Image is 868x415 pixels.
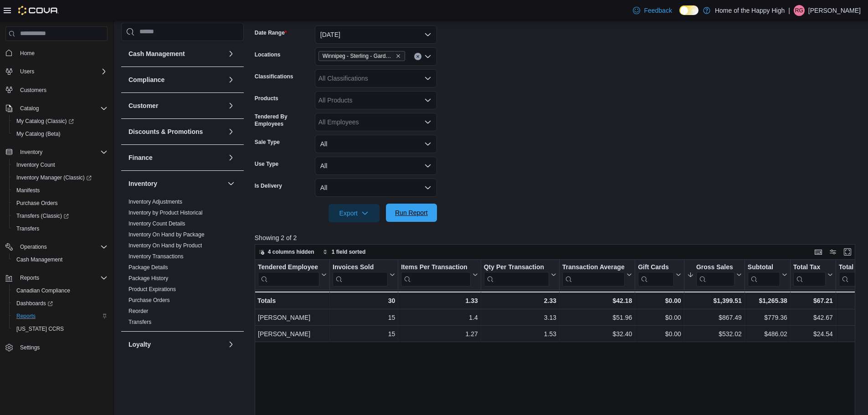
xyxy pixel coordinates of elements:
[255,182,282,190] label: Is Delivery
[687,328,742,339] div: $532.02
[813,246,824,257] button: Keyboard shortcuts
[788,5,790,16] p: |
[484,263,549,286] div: Qty Per Transaction
[128,319,151,325] a: Transfers
[333,328,395,339] div: 15
[9,184,111,197] button: Manifests
[128,286,176,293] span: Product Expirations
[16,287,70,294] span: Canadian Compliance
[793,328,833,339] div: $24.54
[128,199,182,205] a: Inventory Adjustments
[128,264,168,271] a: Package Details
[128,179,157,188] h3: Inventory
[13,172,95,183] a: Inventory Manager (Classic)
[638,263,681,286] button: Gift Cards
[128,253,184,260] span: Inventory Transactions
[793,295,833,306] div: $67.21
[319,246,370,257] button: 1 field sorted
[13,159,59,170] a: Inventory Count
[255,160,278,168] label: Use Type
[13,311,108,322] span: Reports
[226,339,236,350] button: Loyalty
[255,246,318,257] button: 4 columns hidden
[9,128,111,140] button: My Catalog (Beta)
[2,146,111,159] button: Inventory
[128,264,168,271] span: Package Details
[16,200,58,207] span: Purchase Orders
[484,328,556,339] div: 1.53
[16,342,108,353] span: Settings
[258,328,327,339] div: [PERSON_NAME]
[696,263,734,272] div: Gross Sales
[128,153,224,162] button: Finance
[638,295,681,306] div: $0.00
[128,318,151,326] span: Transfers
[748,295,787,306] div: $1,265.38
[332,248,366,256] span: 1 field sorted
[13,128,64,139] a: My Catalog (Beta)
[748,312,787,323] div: $779.36
[748,263,780,286] div: Subtotal
[16,66,38,77] button: Users
[13,116,77,127] a: My Catalog (Classic)
[9,210,111,222] a: Transfers (Classic)
[128,275,168,282] span: Package History
[13,285,108,296] span: Canadian Compliance
[13,298,108,309] span: Dashboards
[562,263,625,286] div: Transaction Average
[20,68,34,75] span: Users
[128,220,185,227] span: Inventory Count Details
[255,51,281,58] label: Locations
[9,115,111,128] a: My Catalog (Classic)
[9,171,111,184] a: Inventory Manager (Classic)
[13,128,108,139] span: My Catalog (Beta)
[13,198,108,209] span: Purchase Orders
[128,101,158,110] h3: Customer
[395,53,401,59] button: Remove Winnipeg - Sterling - Garden Variety from selection in this group
[128,253,184,260] a: Inventory Transactions
[128,127,224,136] button: Discounts & Promotions
[9,323,111,335] button: [US_STATE] CCRS
[20,274,39,282] span: Reports
[20,243,47,251] span: Operations
[16,147,46,158] button: Inventory
[562,295,632,306] div: $42.18
[638,328,681,339] div: $0.00
[255,73,293,80] label: Classifications
[794,5,805,16] div: Ryan Gibbons
[315,157,437,175] button: All
[255,29,287,36] label: Date Range
[128,308,148,314] a: Reorder
[128,75,224,84] button: Compliance
[424,97,431,104] button: Open list of options
[484,295,556,306] div: 2.33
[20,50,35,57] span: Home
[2,272,111,284] button: Reports
[13,198,62,209] a: Purchase Orders
[793,263,833,286] button: Total Tax
[128,49,224,58] button: Cash Management
[13,285,74,296] a: Canadian Compliance
[268,248,314,256] span: 4 columns hidden
[258,263,327,286] button: Tendered Employee
[386,204,437,222] button: Run Report
[2,46,111,60] button: Home
[9,284,111,297] button: Canadian Compliance
[333,263,388,272] div: Invoices Sold
[13,116,108,127] span: My Catalog (Classic)
[128,231,205,238] span: Inventory On Hand by Package
[16,187,40,194] span: Manifests
[414,53,421,60] button: Clear input
[13,254,108,265] span: Cash Management
[401,263,478,286] button: Items Per Transaction
[793,312,833,323] div: $42.67
[318,51,405,61] span: Winnipeg - Sterling - Garden Variety
[562,328,632,339] div: $32.40
[2,83,111,97] button: Customers
[16,212,69,220] span: Transfers (Classic)
[13,298,56,309] a: Dashboards
[333,312,395,323] div: 15
[329,204,380,222] button: Export
[255,233,862,242] p: Showing 2 of 2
